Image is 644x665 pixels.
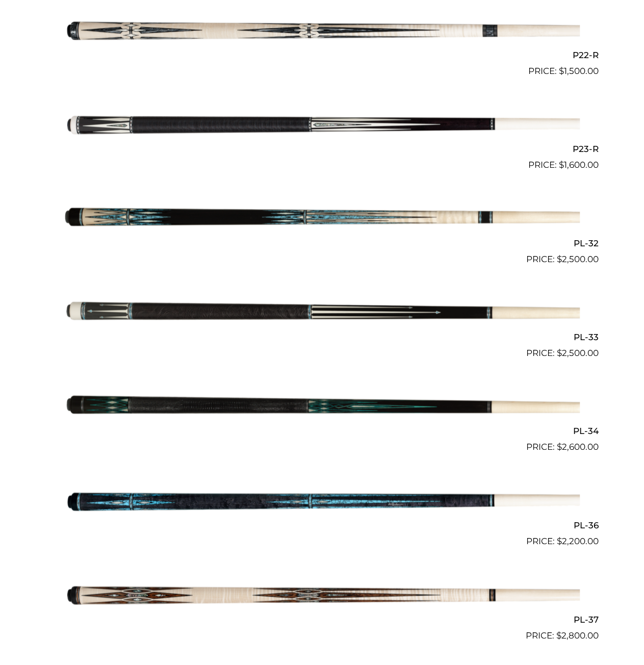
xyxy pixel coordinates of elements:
[557,254,599,264] bdi: 2,500.00
[557,348,599,358] bdi: 2,500.00
[559,66,599,76] bdi: 1,500.00
[46,610,599,629] h2: PL-37
[65,552,580,638] img: PL-37
[556,630,561,640] span: $
[46,328,599,347] h2: PL-33
[46,516,599,534] h2: PL-36
[65,82,580,168] img: P23-R
[46,140,599,159] h2: P23-R
[559,66,564,76] span: $
[46,422,599,441] h2: PL-34
[65,458,580,544] img: PL-36
[46,45,599,64] h2: P22-R
[65,364,580,450] img: PL-34
[557,442,562,452] span: $
[65,176,580,262] img: PL-32
[46,234,599,252] h2: PL-32
[46,270,599,360] a: PL-33 $2,500.00
[46,552,599,642] a: PL-37 $2,800.00
[46,82,599,172] a: P23-R $1,600.00
[557,254,562,264] span: $
[557,536,599,546] bdi: 2,200.00
[559,160,599,170] bdi: 1,600.00
[557,536,562,546] span: $
[557,442,599,452] bdi: 2,600.00
[556,630,599,640] bdi: 2,800.00
[557,348,562,358] span: $
[559,160,564,170] span: $
[65,270,580,356] img: PL-33
[46,458,599,548] a: PL-36 $2,200.00
[46,176,599,266] a: PL-32 $2,500.00
[46,364,599,454] a: PL-34 $2,600.00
